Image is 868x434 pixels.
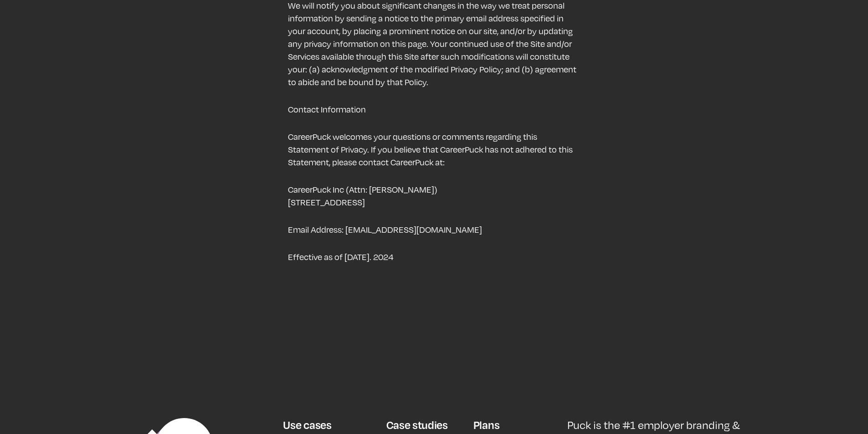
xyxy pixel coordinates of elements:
p: Effective as of [DATE]. 2024 [288,250,580,263]
p: CareerPuck welcomes your questions or comments regarding this Statement of Privacy. If you believ... [288,130,580,168]
p: Contact Information [288,103,580,116]
div: Use cases [283,418,331,432]
p: Email Address: [EMAIL_ADDRESS][DOMAIN_NAME] [288,223,580,236]
div: Plans [473,418,499,432]
div: Case studies [386,418,448,432]
p: ‍ [288,278,580,291]
p: CareerPuck Inc (Attn: [PERSON_NAME]) [STREET_ADDRESS] [288,183,580,209]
